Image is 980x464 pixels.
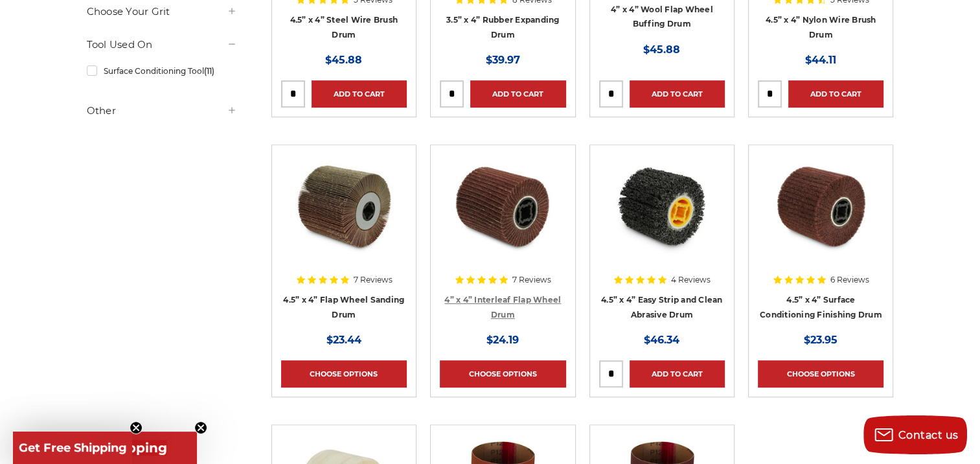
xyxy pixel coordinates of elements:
button: Close teaser [194,421,207,434]
img: 4 inch interleaf flap wheel drum [451,154,554,258]
span: $24.19 [486,334,519,346]
span: $23.95 [804,334,838,346]
a: Surface Conditioning Tool [87,60,237,82]
a: 4.5” x 4” Surface Conditioning Finishing Drum [760,295,882,319]
a: 4” x 4” Interleaf Flap Wheel Drum [444,295,561,319]
span: $45.88 [325,54,362,66]
span: $39.97 [486,54,520,66]
a: 3.5” x 4” Rubber Expanding Drum [446,15,560,40]
a: 4 inch interleaf flap wheel drum [440,154,565,280]
a: Add to Cart [312,80,407,108]
a: 4.5 Inch Surface Conditioning Finishing Drum [758,154,883,280]
div: Get Free ShippingClose teaser [13,432,132,464]
span: 4 Reviews [671,276,711,284]
img: 4.5 inch x 4 inch flap wheel sanding drum [292,154,396,258]
h5: Other [87,103,237,119]
span: Contact us [898,429,959,441]
span: 6 Reviews [830,276,869,284]
span: $44.11 [805,54,836,66]
a: Add to Cart [630,360,725,388]
a: Choose Options [281,360,407,388]
span: $23.44 [326,334,361,346]
img: 4.5 inch x 4 inch paint stripping drum [610,154,714,258]
a: Add to Cart [630,80,725,108]
button: Contact us [863,415,967,454]
a: 4” x 4” Wool Flap Wheel Buffing Drum [611,5,713,29]
a: 4.5” x 4” Easy Strip and Clean Abrasive Drum [601,295,723,319]
a: Choose Options [758,360,883,388]
a: Add to Cart [470,80,565,108]
span: (11) [203,66,214,76]
span: 7 Reviews [354,276,393,284]
h5: Choose Your Grit [87,4,237,19]
div: Get Free ShippingClose teaser [13,432,197,464]
button: Close teaser [130,421,142,434]
a: 4.5 inch x 4 inch paint stripping drum [599,154,725,280]
span: $46.34 [644,334,679,346]
a: Choose Options [440,360,565,388]
span: $45.88 [643,43,680,56]
span: Get Free Shipping [19,441,127,455]
h5: Tool Used On [87,37,237,52]
a: 4.5 inch x 4 inch flap wheel sanding drum [281,154,407,280]
a: 4.5” x 4” Nylon Wire Brush Drum [766,15,876,40]
a: Add to Cart [788,80,883,108]
a: 4.5” x 4” Flap Wheel Sanding Drum [283,295,404,319]
img: 4.5 Inch Surface Conditioning Finishing Drum [769,154,872,258]
span: 7 Reviews [512,276,551,284]
a: 4.5” x 4” Steel Wire Brush Drum [290,15,398,40]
